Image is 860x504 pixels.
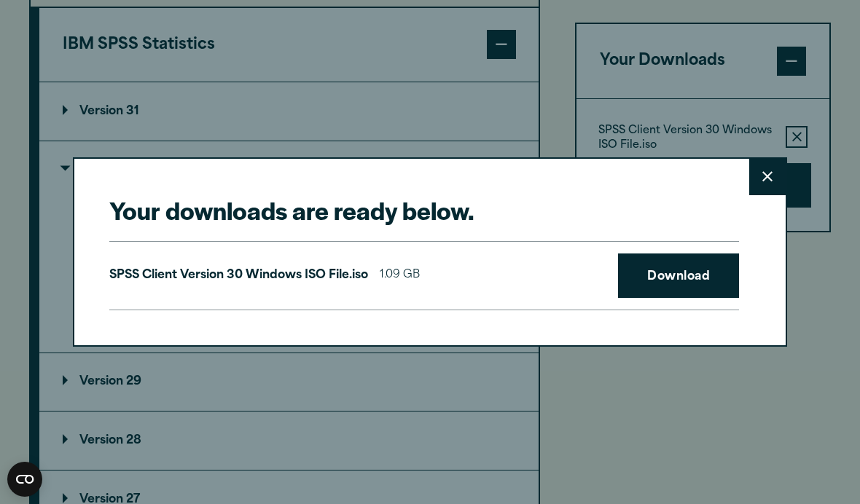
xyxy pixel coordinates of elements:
[7,462,42,497] button: Open CMP widget
[380,265,420,286] span: 1.09 GB
[7,462,42,497] svg: CookieBot Widget Icon
[109,194,739,227] h2: Your downloads are ready below.
[7,462,42,497] div: CookieBot Widget Contents
[618,253,739,299] a: Download
[109,265,368,286] p: SPSS Client Version 30 Windows ISO File.iso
